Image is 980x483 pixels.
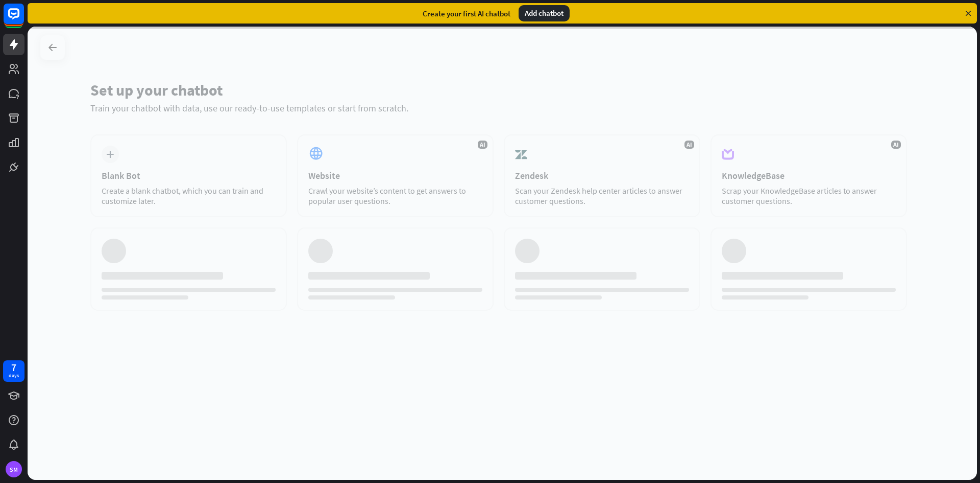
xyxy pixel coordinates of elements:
[6,461,22,477] div: SM
[11,363,16,372] div: 7
[3,360,24,382] a: 7 days
[9,372,19,379] div: days
[519,5,570,21] div: Add chatbot
[423,9,510,18] div: Create your first AI chatbot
